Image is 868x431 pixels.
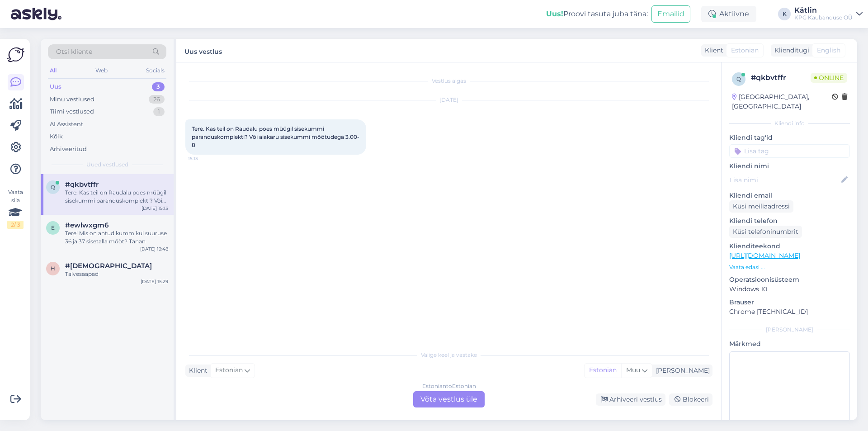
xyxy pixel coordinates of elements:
[152,82,165,91] div: 3
[215,365,243,375] span: Estonian
[546,9,648,19] div: Proovi tasuta juba täna:
[149,95,165,104] div: 26
[729,339,850,349] p: Märkmed
[794,7,863,21] a: KätlinKPG Kaubanduse OÜ
[185,96,712,104] div: [DATE]
[50,132,63,141] div: Kõik
[731,46,759,55] span: Estonian
[729,326,850,334] div: [PERSON_NAME]
[771,46,809,55] div: Klienditugi
[736,76,741,82] span: q
[51,184,55,190] span: q
[751,72,811,83] div: # qkbvtffr
[50,82,61,91] div: Uus
[794,7,853,14] div: Kätlin
[51,224,55,231] span: e
[65,270,168,278] div: Talvesaapad
[729,242,850,251] p: Klienditeekond
[729,216,850,226] p: Kliendi telefon
[65,262,152,270] span: #hzroamlu
[413,391,485,407] div: Võta vestlus üle
[729,284,850,294] p: Windows 10
[817,46,840,55] span: English
[7,221,24,229] div: 2 / 3
[729,200,793,213] div: Küsi meiliaadressi
[546,9,563,18] b: Uus!
[729,133,850,142] p: Kliendi tag'id
[65,189,168,205] div: Tere. Kas teil on Raudalu poes müügil sisekummi paranduskomplekti? Või aiakäru sisekummi mõõtudeg...
[141,278,168,285] div: [DATE] 15:29
[142,205,168,212] div: [DATE] 15:13
[192,125,359,148] span: Tere. Kas teil on Raudalu poes müügil sisekummi paranduskomplekti? Või aiakäru sisekummi mõõtudeg...
[56,47,92,57] span: Otsi kliente
[729,226,802,238] div: Küsi telefoninumbrit
[778,8,791,20] div: K
[732,92,832,111] div: [GEOGRAPHIC_DATA], [GEOGRAPHIC_DATA]
[729,191,850,200] p: Kliendi email
[153,107,165,116] div: 1
[729,251,800,260] a: [URL][DOMAIN_NAME]
[729,144,850,158] input: Lisa tag
[188,155,222,162] span: 15:13
[48,65,58,76] div: All
[794,14,853,21] div: KPG Kaubanduse OÜ
[729,161,850,171] p: Kliendi nimi
[185,77,712,85] div: Vestlus algas
[51,265,55,272] span: h
[94,65,109,76] div: Web
[729,307,850,317] p: Chrome [TECHNICAL_ID]
[729,119,850,128] div: Kliendi info
[585,364,621,377] div: Estonian
[422,382,476,390] div: Estonian to Estonian
[184,44,222,57] label: Uus vestlus
[144,65,166,76] div: Socials
[65,180,99,189] span: #qkbvtffr
[669,393,712,406] div: Blokeeri
[86,161,128,169] span: Uued vestlused
[596,393,665,406] div: Arhiveeri vestlus
[50,145,87,154] div: Arhiveeritud
[7,188,24,229] div: Vaata siia
[729,275,850,284] p: Operatsioonisüsteem
[65,221,108,229] span: #ewlwxgm6
[185,351,712,359] div: Valige keel ja vastake
[140,246,168,252] div: [DATE] 19:48
[185,366,208,375] div: Klient
[730,175,840,185] input: Lisa nimi
[652,366,710,375] div: [PERSON_NAME]
[7,46,24,63] img: Askly Logo
[626,366,640,374] span: Muu
[50,95,94,104] div: Minu vestlused
[701,46,723,55] div: Klient
[651,5,690,23] button: Emailid
[811,73,847,83] span: Online
[729,298,850,307] p: Brauser
[701,6,756,22] div: Aktiivne
[50,107,94,116] div: Tiimi vestlused
[50,120,83,129] div: AI Assistent
[65,229,168,246] div: Tere! Mis on antud kummikul suuruse 36 ja 37 sisetalla mõõt? Tänan
[729,263,850,271] p: Vaata edasi ...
